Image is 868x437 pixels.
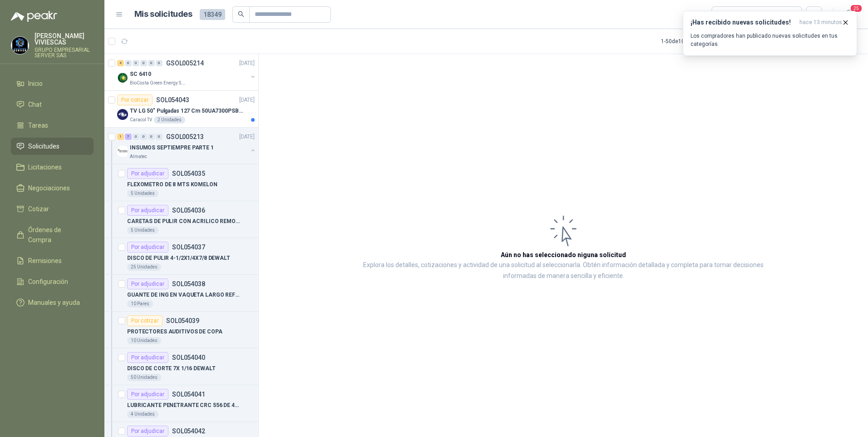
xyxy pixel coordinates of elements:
div: 0 [140,60,147,66]
span: Órdenes de Compra [28,225,85,245]
p: SOL054043 [156,97,189,103]
div: 0 [156,134,163,140]
p: Los compradores han publicado nuevas solicitudes en tus categorías. [690,32,849,48]
button: ¡Has recibido nuevas solicitudes!hace 13 minutos Los compradores han publicado nuevas solicitudes... [683,11,857,56]
p: GSOL005213 [166,134,204,140]
div: Por adjudicar [127,168,168,179]
div: Por adjudicar [127,426,168,437]
div: Todas [717,10,736,20]
h3: ¡Has recibido nuevas solicitudes! [690,19,796,26]
div: Por cotizar [117,94,153,105]
div: 4 [117,60,124,66]
p: SC 6410 [130,70,151,79]
p: SOL054040 [172,354,205,361]
div: 1 [117,134,124,140]
p: INSUMOS SEPTIEMPRE PARTE 1 [130,144,214,152]
div: 0 [133,134,139,140]
p: SOL054041 [172,391,205,397]
span: Configuración [28,277,68,287]
a: Por cotizarSOL054039PROTECTORES AUDITIVOS DE COPA10 Unidades [104,312,258,348]
div: 0 [148,134,155,140]
p: Almatec [130,153,147,160]
div: Por adjudicar [127,389,168,400]
p: SOL054038 [172,281,205,287]
div: Por adjudicar [127,242,168,253]
span: 18349 [200,9,225,20]
a: 4 0 0 0 0 0 GSOL005214[DATE] Company LogoSC 6410BioCosta Green Energy S.A.S [117,58,256,87]
a: Cotizar [11,200,94,218]
p: SOL054035 [172,170,205,177]
p: FLEXOMETRO DE 8 MTS KOMELON [127,180,217,189]
img: Company Logo [117,146,128,157]
a: Configuración [11,273,94,290]
p: SOL054036 [172,207,205,214]
p: SOL054039 [166,318,199,324]
div: 10 Unidades [127,337,161,344]
p: DISCO DE CORTE 7X 1/16 DEWALT [127,364,216,373]
div: 0 [140,134,147,140]
span: Cotizar [28,204,49,214]
a: Por adjudicarSOL054035FLEXOMETRO DE 8 MTS KOMELON5 Unidades [104,164,258,201]
p: Caracol TV [130,116,152,124]
div: Por adjudicar [127,205,168,216]
p: [DATE] [239,59,255,68]
span: Solicitudes [28,141,59,151]
p: DISCO DE PULIR 4-1/2X1/4X7/8 DEWALT [127,254,230,263]
span: Manuales y ayuda [28,298,80,308]
div: 0 [156,60,163,66]
img: Company Logo [117,72,128,83]
a: Órdenes de Compra [11,221,94,248]
p: GRUPO EMPRESARIAL SERVER SAS [35,47,94,58]
div: 2 Unidades [154,116,185,124]
p: [PERSON_NAME] VIVIESCAS [35,33,94,45]
div: 50 Unidades [127,374,161,381]
a: Por adjudicarSOL054037DISCO DE PULIR 4-1/2X1/4X7/8 DEWALT25 Unidades [104,238,258,275]
div: Por cotizar [127,315,163,326]
div: 7 [125,134,132,140]
a: Licitaciones [11,159,94,176]
div: Por adjudicar [127,278,168,289]
button: 25 [841,6,857,23]
p: LUBRICANTE PENETRANTE CRC 556 DE 400ML [127,401,240,410]
a: Inicio [11,75,94,92]
div: 4 Unidades [127,411,158,418]
a: Negociaciones [11,179,94,197]
img: Logo peakr [11,11,57,22]
span: search [238,11,244,17]
p: [DATE] [239,133,255,141]
a: Por cotizarSOL054043[DATE] Company LogoTV LG 50" Pulgadas 127 Cm 50UA7300PSB 4K-UHD Smart TV Con ... [104,91,258,128]
p: SOL054037 [172,244,205,250]
p: CARETAS DE PULIR CON ACRILICO REMOVIBLE [127,217,240,226]
h1: Mis solicitudes [134,8,192,21]
p: PROTECTORES AUDITIVOS DE COPA [127,328,222,336]
span: hace 13 minutos [799,19,842,26]
span: 25 [850,4,863,13]
h3: Aún no has seleccionado niguna solicitud [501,250,626,260]
a: Por adjudicarSOL054038GUANTE DE ING EN VAQUETA LARGO REFORZADO10 Pares [104,275,258,312]
p: TV LG 50" Pulgadas 127 Cm 50UA7300PSB 4K-UHD Smart TV Con IA (TIENE QUE SER ESTA REF) [130,107,243,115]
a: Manuales y ayuda [11,294,94,311]
p: BioCosta Green Energy S.A.S [130,79,187,87]
p: Explora los detalles, cotizaciones y actividad de una solicitud al seleccionarla. Obtén informaci... [350,260,777,282]
div: 0 [148,60,155,66]
a: Por adjudicarSOL054040DISCO DE CORTE 7X 1/16 DEWALT50 Unidades [104,348,258,385]
div: Por adjudicar [127,352,168,363]
p: GSOL005214 [166,60,204,66]
img: Company Logo [117,109,128,120]
div: 25 Unidades [127,263,161,271]
span: Chat [28,99,42,109]
a: Tareas [11,117,94,134]
div: 0 [133,60,139,66]
span: Inicio [28,79,43,89]
a: Solicitudes [11,138,94,155]
p: GUANTE DE ING EN VAQUETA LARGO REFORZADO [127,291,240,299]
p: SOL054042 [172,428,205,434]
a: Por adjudicarSOL054041LUBRICANTE PENETRANTE CRC 556 DE 400ML4 Unidades [104,385,258,422]
p: [DATE] [239,96,255,104]
div: 0 [125,60,132,66]
a: Remisiones [11,252,94,269]
span: Remisiones [28,256,62,266]
div: 1 - 50 de 10928 [661,34,723,49]
span: Licitaciones [28,162,62,172]
div: 5 Unidades [127,227,158,234]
